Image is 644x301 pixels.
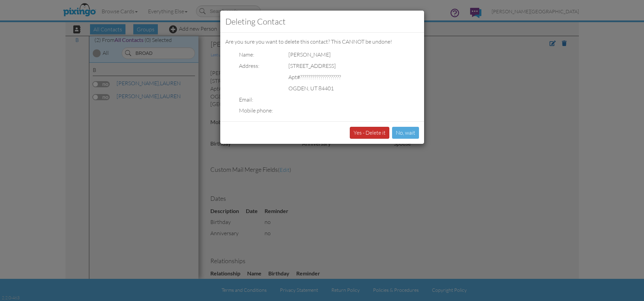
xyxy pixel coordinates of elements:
td: Apt#???????????????????? [275,72,343,83]
button: No, wait [392,127,419,139]
p: Are you sure you want to delete this contact? This CANNOT be undone! [225,38,419,46]
h3: Deleting Contact [225,16,419,27]
button: Yes - Delete it [350,127,389,139]
td: Email: [225,94,275,105]
td: Name: [225,49,275,60]
td: OGDEN, UT 84401 [275,83,343,94]
td: [STREET_ADDRESS] [275,60,343,72]
td: Mobile phone: [225,105,275,116]
td: Address: [225,60,275,72]
td: [PERSON_NAME] [275,49,343,60]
